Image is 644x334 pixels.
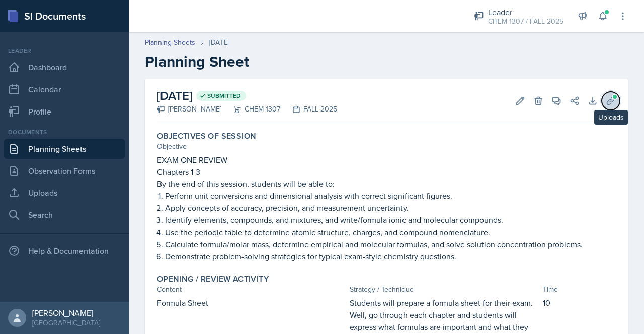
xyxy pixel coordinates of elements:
[221,104,280,115] div: CHEM 1307
[157,141,616,152] div: Objective
[32,318,100,328] div: [GEOGRAPHIC_DATA]
[157,297,346,309] p: Formula Sheet
[350,284,538,295] div: Strategy / Technique
[207,92,241,100] span: Submitted
[543,297,616,309] p: 10
[157,166,616,178] p: Chapters 1-3
[602,92,620,110] button: Uploads
[4,161,125,181] a: Observation Forms
[165,250,616,262] p: Demonstrate problem-solving strategies for typical exam-style chemistry questions.
[165,190,616,202] p: Perform unit conversions and dimensional analysis with correct significant figures.
[4,241,125,261] div: Help & Documentation
[165,214,616,226] p: Identify elements, compounds, and mixtures, and write/formula ionic and molecular compounds.
[4,139,125,159] a: Planning Sheets
[165,238,616,250] p: Calculate formula/molar mass, determine empirical and molecular formulas, and solve solution conc...
[32,308,100,318] div: [PERSON_NAME]
[157,104,221,115] div: [PERSON_NAME]
[165,202,616,214] p: Apply concepts of accuracy, precision, and measurement uncertainty.
[4,128,125,137] div: Documents
[157,178,616,190] p: By the end of this session, students will be able to:
[157,87,337,105] h2: [DATE]
[488,6,563,18] div: Leader
[157,131,256,141] label: Objectives of Session
[157,284,346,295] div: Content
[280,104,337,115] div: FALL 2025
[157,274,269,284] label: Opening / Review Activity
[209,37,229,48] div: [DATE]
[165,226,616,238] p: Use the periodic table to determine atomic structure, charges, and compound nomenclature.
[4,101,125,122] a: Profile
[145,53,628,71] h2: Planning Sheet
[4,57,125,77] a: Dashboard
[145,37,195,48] a: Planning Sheets
[4,79,125,99] a: Calendar
[4,205,125,225] a: Search
[543,284,616,295] div: Time
[488,16,563,27] div: CHEM 1307 / FALL 2025
[4,46,125,55] div: Leader
[4,183,125,203] a: Uploads
[157,154,616,166] p: EXAM ONE REVIEW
